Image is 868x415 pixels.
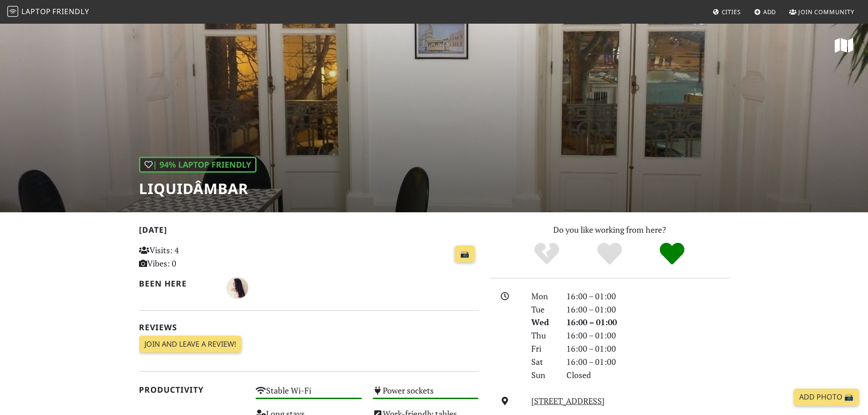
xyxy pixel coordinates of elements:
p: Visits: 4 Vibes: 0 [139,244,245,270]
div: Yes [578,241,641,266]
div: 16:00 – 01:00 [561,316,735,329]
a: Add Photo 📸 [794,389,859,406]
h2: [DATE] [139,225,479,238]
span: Join Community [798,8,854,16]
div: Mon [526,290,560,303]
h2: Productivity [139,385,245,395]
h2: Reviews [139,323,479,332]
a: [STREET_ADDRESS] [531,395,605,406]
div: 16:00 – 01:00 [561,303,735,316]
div: Definitely! [641,241,704,266]
div: 16:00 – 01:00 [561,329,735,342]
h2: Been here [139,279,216,288]
div: Wed [526,316,560,329]
img: 1645-mafalda.jpg [226,277,248,299]
a: LaptopFriendly LaptopFriendly [7,4,89,20]
span: Laptop [21,6,51,16]
img: LaptopFriendly [7,6,18,17]
div: Sun [526,369,560,382]
div: Power sockets [367,383,484,406]
div: Tue [526,303,560,316]
div: Stable Wi-Fi [250,383,367,406]
div: | 94% Laptop Friendly [139,157,257,173]
div: Thu [526,329,560,342]
h1: Liquidâmbar [139,180,257,197]
span: Add [763,8,776,16]
div: Fri [526,342,560,355]
div: Sat [526,355,560,369]
div: 16:00 – 01:00 [561,355,735,369]
div: 16:00 – 01:00 [561,342,735,355]
p: Do you like working from here? [490,223,729,236]
span: Friendly [52,6,89,16]
a: Join Community [786,4,858,20]
div: 16:00 – 01:00 [561,290,735,303]
div: No [515,241,578,266]
span: Mafalda Martins [226,282,248,292]
span: Cities [722,8,741,16]
a: 📸 [455,246,475,263]
a: Cities [709,4,745,20]
a: Add [750,4,780,20]
div: Closed [561,369,735,382]
a: Join and leave a review! [139,336,241,353]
